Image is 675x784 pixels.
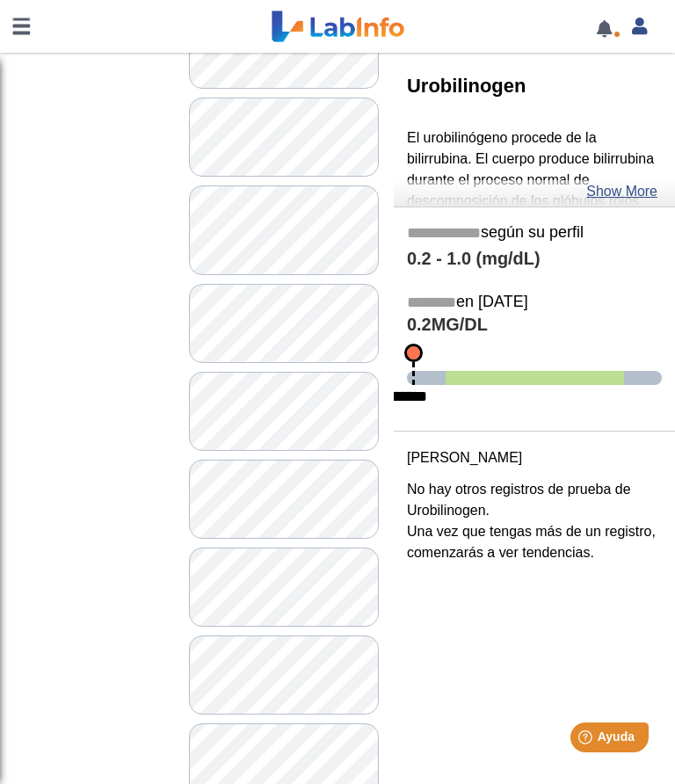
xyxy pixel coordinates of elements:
h4: 0.2 - 1.0 (mg/dL) [407,249,662,270]
a: Show More [586,181,657,202]
iframe: Help widget launcher [519,715,656,765]
p: No hay otros registros de prueba de Urobilinogen. Una vez que tengas más de un registro, comenzar... [407,479,662,563]
h5: en [DATE] [407,293,662,313]
b: Urobilinogen [407,75,526,97]
h5: según su perfil [407,223,662,243]
p: [PERSON_NAME] [407,447,662,468]
p: El urobilinógeno procede de la bilirrubina. El cuerpo produce bilirrubina durante el proceso norm... [407,127,662,422]
h4: 0.2MG/DL [407,315,662,337]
